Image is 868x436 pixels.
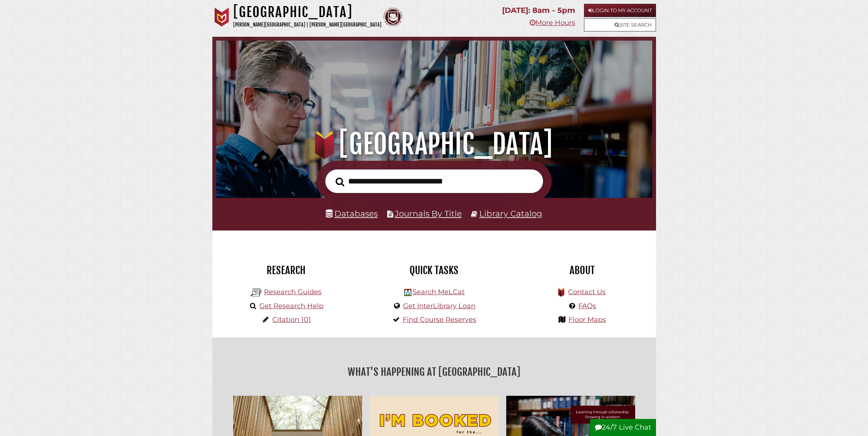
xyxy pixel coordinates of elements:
a: Login to My Account [584,4,656,17]
a: Contact Us [568,288,606,296]
p: [PERSON_NAME][GEOGRAPHIC_DATA] | [PERSON_NAME][GEOGRAPHIC_DATA] [233,20,381,29]
img: Calvin Theological Seminary [383,8,402,27]
a: Get InterLibrary Loan [403,302,476,310]
a: Find Course Reserves [403,315,476,324]
a: Citation 101 [272,315,311,324]
h1: [GEOGRAPHIC_DATA] [233,4,381,20]
img: Hekman Library Logo [404,289,411,296]
a: Floor Maps [568,315,606,324]
a: Library Catalog [479,209,542,218]
a: Search MeLCat [413,288,465,296]
h2: What's Happening at [GEOGRAPHIC_DATA] [218,363,650,381]
a: FAQs [578,302,596,310]
a: More Hours [530,19,575,27]
a: Databases [326,209,378,218]
i: Search [336,177,344,187]
h2: Quick Tasks [366,264,502,277]
img: Calvin University [212,8,231,27]
p: [DATE]: 8am - 5pm [502,4,575,17]
button: Search [332,175,348,189]
img: Hekman Library Logo [251,287,262,298]
h1: [GEOGRAPHIC_DATA] [229,127,639,161]
a: Get Research Help [259,302,323,310]
a: Site Search [584,18,656,31]
h2: About [514,264,650,277]
h2: Research [218,264,355,277]
a: Journals By Title [395,209,462,218]
a: Research Guides [264,288,322,296]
